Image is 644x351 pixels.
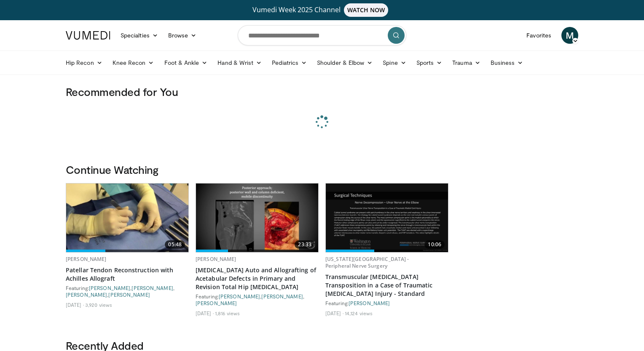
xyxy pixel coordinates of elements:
a: [PERSON_NAME] [196,255,236,263]
div: Featuring: , , [196,293,319,306]
div: Featuring: [325,300,448,306]
a: Trauma [447,54,486,71]
span: WATCH NOW [344,3,389,17]
span: 10:06 [424,240,445,249]
li: 3,920 views [85,301,112,308]
a: Patellar Tendon Reconstruction with Achilles Allograft [66,266,189,283]
h3: Continue Watching [66,163,578,176]
a: [PERSON_NAME] [89,285,130,291]
a: Sports [411,54,448,71]
a: Vumedi Week 2025 ChannelWATCH NOW [67,3,577,17]
a: Foot & Ankle [159,54,213,71]
a: [PERSON_NAME] [261,293,303,299]
a: M [561,27,578,44]
a: [PERSON_NAME] [66,292,107,298]
span: 05:48 [165,240,185,249]
li: [DATE] [66,301,84,308]
img: VuMedi Logo [66,31,110,40]
a: 05:48 [66,183,188,252]
a: [PERSON_NAME] [219,293,260,299]
img: fb9881c3-f5c3-4383-8534-a7910cb75aee.620x360_q85_upscale.jpg [196,183,318,252]
a: Specialties [115,27,163,44]
li: 1,816 views [215,310,240,316]
li: [DATE] [196,310,214,316]
a: [PERSON_NAME] [108,292,150,298]
img: Videography---Title-Standard_1.jpg.620x360_q85_upscale.jpg [326,183,448,252]
a: Transmuscular [MEDICAL_DATA] Transposition in a Case of Traumatic [MEDICAL_DATA] Injury - Standard [325,273,448,298]
a: Business [486,54,529,71]
a: Favorites [521,27,556,44]
input: Search topics, interventions [238,25,406,45]
div: Featuring: , , , [66,285,189,298]
a: [MEDICAL_DATA] Auto and Allografting of Acetabular Defects in Primary and Revision Total Hip [MED... [196,266,319,291]
span: 23:33 [295,240,315,249]
a: Shoulder & Elbow [312,54,378,71]
a: Knee Recon [107,54,159,71]
a: Pediatrics [267,54,312,71]
a: [PERSON_NAME] [66,255,107,263]
h3: Recommended for You [66,85,578,98]
a: [PERSON_NAME] [196,300,237,306]
img: 4306f134-43dc-47d3-8fd1-c0270ffc88a5.620x360_q85_upscale.jpg [66,183,188,252]
li: [DATE] [325,310,343,316]
li: 14,124 views [345,310,373,316]
a: Hip Recon [61,54,107,71]
a: 23:33 [196,183,318,252]
a: [PERSON_NAME] [349,300,390,306]
a: Spine [378,54,411,71]
a: Browse [163,27,202,44]
a: 10:06 [326,183,448,252]
a: [US_STATE][GEOGRAPHIC_DATA] - Peripheral Nerve Surgery [325,255,409,269]
a: [PERSON_NAME] [131,285,173,291]
a: Hand & Wrist [212,54,267,71]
